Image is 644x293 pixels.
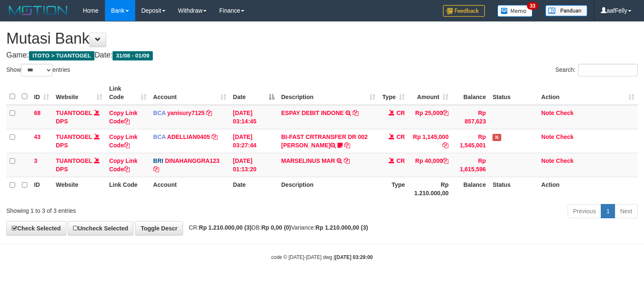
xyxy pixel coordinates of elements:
td: [DATE] 01:13:20 [230,153,278,177]
a: Copy Link Code [109,110,138,125]
span: 43 [34,133,41,140]
a: ESPAY DEBIT INDONE [281,110,344,116]
a: Toggle Descr [135,221,183,235]
input: Search: [578,64,638,76]
th: Description: activate to sort column ascending [278,81,379,105]
a: Note [541,133,554,140]
td: Rp 1,145,000 [408,129,452,153]
td: [DATE] 03:27:44 [230,129,278,153]
a: Copy MARSELINUS MAR to clipboard [344,157,350,164]
th: ID: activate to sort column ascending [31,81,52,105]
a: TUANTOGEL [56,110,92,116]
th: Link Code [106,177,150,201]
a: Copy Rp 40,000 to clipboard [442,157,448,164]
th: Website [52,177,106,201]
a: Uncheck Selected [68,221,134,235]
th: Website: activate to sort column ascending [52,81,106,105]
img: panduan.png [545,5,587,16]
a: Copy Link Code [109,157,138,173]
a: yanisury7125 [168,110,205,116]
th: Rp 1.210.000,00 [408,177,452,201]
a: Copy ADELLIAN0405 to clipboard [212,133,217,140]
th: Status [489,177,538,201]
a: Copy Rp 1,145,000 to clipboard [442,142,448,149]
span: BCA [153,110,166,116]
a: 1 [601,204,615,218]
a: Previous [568,204,601,218]
span: Has Note [492,134,501,141]
img: Button%20Memo.svg [497,5,533,17]
th: Action [538,177,638,201]
a: Note [541,157,554,164]
img: MOTION_logo.png [6,4,70,17]
strong: Rp 1.210.000,00 (3) [315,224,368,231]
td: DPS [52,153,106,177]
strong: Rp 0,00 (0) [261,224,291,231]
a: ADELLIAN0405 [167,133,210,140]
span: CR [396,110,405,116]
a: DINAHANGGRA123 [165,157,220,164]
a: Copy BI-FAST CRTRANSFER DR 002 ARI APRIYANDI to clipboard [344,142,350,149]
h4: Game: Date: [6,51,638,60]
th: Date: activate to sort column descending [230,81,278,105]
th: Balance [452,81,489,105]
th: Action: activate to sort column ascending [538,81,638,105]
th: Account [150,177,230,201]
select: Showentries [21,64,52,76]
th: Link Code: activate to sort column ascending [106,81,150,105]
th: Amount: activate to sort column ascending [408,81,452,105]
a: Check [556,133,573,140]
a: Copy Link Code [109,133,138,149]
a: Check [556,157,573,164]
label: Search: [555,64,638,76]
a: Copy DINAHANGGRA123 to clipboard [153,166,159,173]
a: MARSELINUS MAR [281,157,335,164]
td: DPS [52,105,106,129]
td: DPS [52,129,106,153]
th: Description [278,177,379,201]
a: Copy Rp 25,000 to clipboard [442,110,448,116]
a: TUANTOGEL [56,133,92,140]
span: 33 [527,2,538,10]
span: CR [396,157,405,164]
td: Rp 857,623 [452,105,489,129]
th: Status [489,81,538,105]
a: Next [615,204,638,218]
span: 31/08 - 01/09 [113,51,153,60]
th: Balance [452,177,489,201]
a: Copy ESPAY DEBIT INDONE to clipboard [353,110,359,116]
a: Copy yanisury7125 to clipboard [206,110,212,116]
th: Type [379,177,408,201]
span: BRI [153,157,163,164]
th: ID [31,177,52,201]
td: [DATE] 03:14:45 [230,105,278,129]
a: TUANTOGEL [56,157,92,164]
div: Showing 1 to 3 of 3 entries [6,203,262,215]
th: Account: activate to sort column ascending [150,81,230,105]
td: BI-FAST CRTRANSFER DR 002 [PERSON_NAME] [278,129,379,153]
strong: [DATE] 03:29:00 [335,254,373,260]
h1: Mutasi Bank [6,30,638,47]
a: Note [541,110,554,116]
span: 68 [34,110,41,116]
td: Rp 25,000 [408,105,452,129]
span: CR [396,133,405,140]
img: Feedback.jpg [443,5,485,17]
th: Type: activate to sort column ascending [379,81,408,105]
strong: Rp 1.210.000,00 (3) [199,224,251,231]
span: CR: DB: Variance: [185,224,368,231]
span: ITOTO > TUANTOGEL [29,51,94,60]
a: Check [556,110,573,116]
span: BCA [153,133,166,140]
label: Show entries [6,64,70,76]
a: Check Selected [6,221,66,235]
td: Rp 1,615,596 [452,153,489,177]
span: 3 [34,157,37,164]
td: Rp 40,000 [408,153,452,177]
small: code © [DATE]-[DATE] dwg | [271,254,373,260]
td: Rp 1,545,001 [452,129,489,153]
th: Date [230,177,278,201]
